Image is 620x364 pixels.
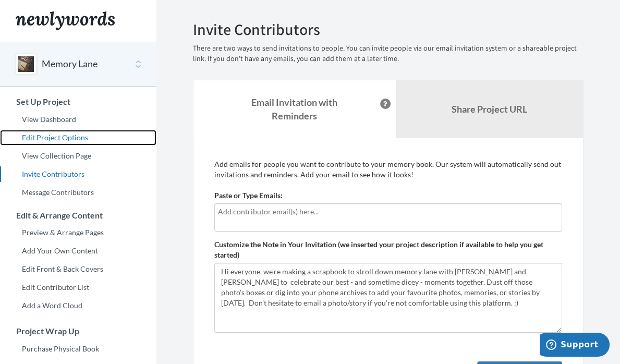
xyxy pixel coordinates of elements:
h3: Project Wrap Up [1,326,156,336]
textarea: Hi everyone, we're making a scrapbook to stroll down memory lane with [PERSON_NAME] and [PERSON_N... [214,263,562,333]
h3: Set Up Project [1,97,156,106]
input: Add contributor email(s) here... [218,206,558,217]
button: Memory Lane [42,57,98,71]
label: Paste or Type Emails: [214,190,283,201]
strong: Email Invitation with Reminders [251,96,337,122]
img: Newlywords logo [16,11,115,30]
label: Customize the Note in Your Invitation (we inserted your project description if available to help ... [214,239,562,260]
h2: Invite Contributors [193,21,583,38]
p: There are two ways to send invitations to people. You can invite people via our email invitation ... [193,43,583,64]
h3: Edit & Arrange Content [1,211,156,220]
p: Add emails for people you want to contribute to your memory book. Our system will automatically s... [214,159,562,180]
b: Share Project URL [452,103,527,115]
iframe: Opens a widget where you can chat to one of our agents [540,333,610,359]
